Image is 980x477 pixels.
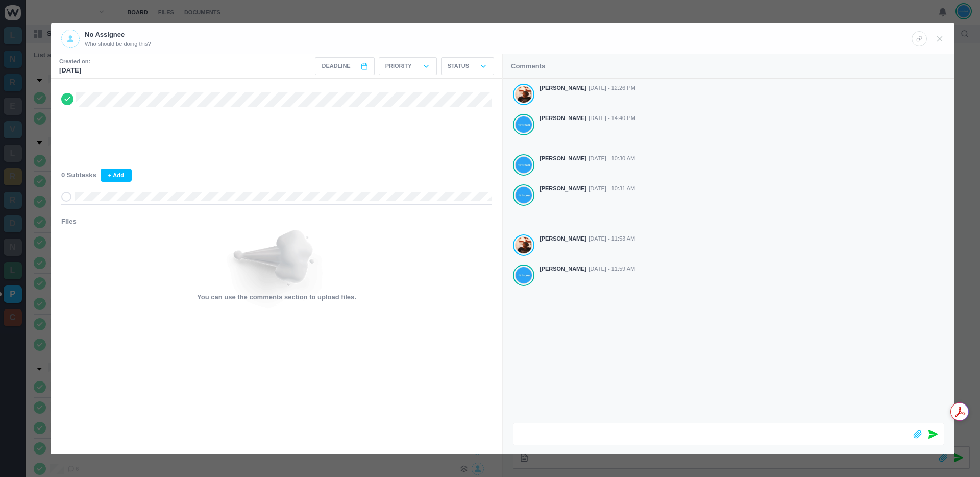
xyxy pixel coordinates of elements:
p: No Assignee [85,30,151,40]
span: Who should be doing this? [85,40,151,49]
span: Deadline [322,62,350,70]
p: Priority [385,62,412,70]
small: Created on: [59,57,90,66]
p: Comments [511,61,545,71]
p: Status [448,62,469,70]
p: [DATE] [59,65,90,76]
